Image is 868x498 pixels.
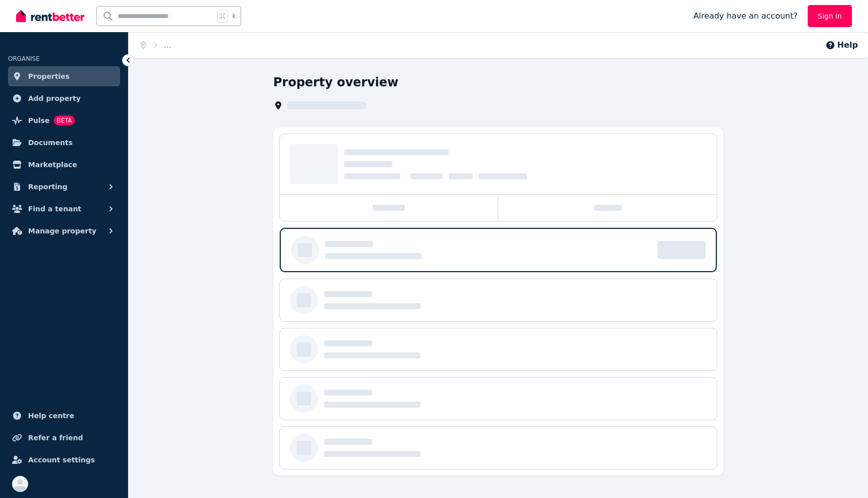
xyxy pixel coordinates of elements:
span: k [232,12,236,20]
a: Sign In [808,5,852,27]
span: Marketplace [28,159,77,171]
span: ORGANISE [8,55,40,62]
nav: Breadcrumb [129,32,183,58]
span: Properties [28,70,70,82]
a: Documents [8,133,120,153]
button: Manage property [8,221,120,241]
a: Marketplace [8,155,120,175]
span: Pulse [28,114,50,127]
img: RentBetter [16,9,84,24]
a: Add property [8,88,120,108]
button: Find a tenant [8,199,120,219]
a: Account settings [8,450,120,470]
span: Help centre [28,410,74,422]
a: Refer a friend [8,428,120,448]
span: Manage property [28,225,96,237]
a: PulseBETA [8,110,120,131]
button: Help [825,39,858,51]
a: Help centre [8,406,120,426]
span: Account settings [28,454,95,466]
span: ... [164,41,171,49]
span: Refer a friend [28,432,83,444]
button: Reporting [8,177,120,197]
span: Add property [28,92,81,104]
a: Properties [8,66,120,86]
span: BETA [54,115,75,126]
span: Already have an account? [693,10,798,22]
span: Reporting [28,181,67,193]
span: Documents [28,137,73,149]
h1: Property overview [273,74,398,90]
span: Find a tenant [28,203,81,215]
